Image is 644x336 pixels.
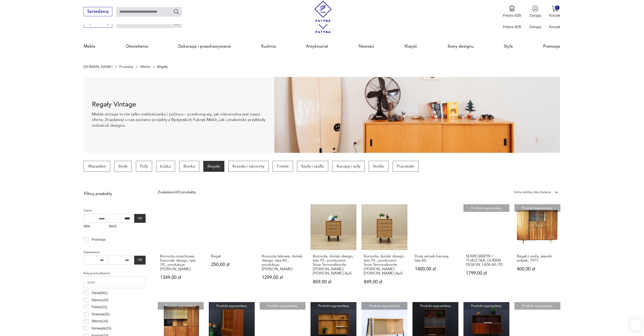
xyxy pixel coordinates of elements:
[179,161,199,172] a: Biurka
[156,161,175,172] a: Łóżka
[228,161,269,172] a: Krzesła i taborety
[158,190,196,195] div: Znaleziono 333 produkty
[134,214,146,223] button: OK
[84,249,146,255] p: Datowanie
[311,204,356,294] a: Komoda, duński design, lata 70., producent: Sorø Terminalborde Ole Bjerregaard Pedersen ApSKomoda...
[503,5,521,18] a: Ikona medaluPatyna B2B
[509,5,515,12] img: Ikona medalu
[529,13,541,18] p: Zaloguj
[92,304,107,310] p: Polska ( 31 )
[273,161,293,172] a: Fotele
[92,312,110,317] p: Szwecja ( 25 )
[173,8,179,15] button: Szukaj
[313,280,354,284] p: 859,00 zł
[529,5,541,18] button: Zaloguj
[503,5,521,18] button: Patyna B2B
[158,204,204,294] a: Komoda orzechowa, francuski design, lata 70., produkcja: FrancjaKomoda orzechowa, francuski desig...
[92,326,111,331] p: Norwegia ( 15 )
[543,37,560,56] a: Promocje
[555,5,560,10] div: 0
[313,254,354,276] h3: Komoda, duński design, lata 70., producent: Sorø Terminalborde [PERSON_NAME] [PERSON_NAME] ApS
[361,204,407,294] a: Komoda, duński design, lata 70., producent: Sorø Terminalborde Ole Bjerregaard Pedersen ApSKomoda...
[466,254,507,267] h3: SEKRETARZYK / TOALETKA, DUŃSKI DESIGN, LATA 60./70.
[92,319,108,324] p: Włochy ( 16 )
[369,161,388,172] a: Stoliki
[140,65,150,69] a: Meble
[503,24,521,29] p: Patyna B2B
[549,5,560,18] button: 0Koszyk
[92,237,106,242] p: Promocja
[415,254,456,263] h3: Duży wózek barowy, lata 60.
[332,161,364,172] a: Kanapy i sofy
[393,161,419,172] a: Pozostałe
[306,37,328,56] a: Antykwariat
[364,254,405,276] h3: Komoda, duński design, lata 70., producent: Sorø Terminalborde [PERSON_NAME] [PERSON_NAME] ApS
[364,280,405,284] p: 849,00 zł
[84,191,146,196] p: Filtruj produkty
[630,319,641,331] iframe: Smartsupp widget button
[412,204,458,294] a: Duży wózek barowy, lata 60.Duży wózek barowy, lata 60.1400,00 zł
[92,290,108,296] p: Dania ( 561 )
[178,37,231,56] a: Dekoracje i przechowywanie
[92,297,108,303] p: Niemcy ( 33 )
[260,204,306,294] a: Komoda tekowa, duński design, lata 60., produkcja: DaniaKomoda tekowa, duński design, lata 60., p...
[203,161,224,172] a: Regały
[549,24,560,29] p: Koszyk
[312,1,334,22] img: Patyna - sklep z meblami i dekoracjami vintage
[160,254,201,271] h3: Komoda orzechowa, francuski design, lata 70., produkcja: [PERSON_NAME]
[134,256,146,265] button: OK
[84,22,112,25] a: Sprzedawaj
[463,204,509,294] a: Produkt wyprzedanySEKRETARZYK / TOALETKA, DUŃSKI DESIGN, LATA 60./70.SEKRETARZYK / TOALETKA, DUŃS...
[84,270,146,276] p: Kraj pochodzenia
[84,7,112,16] button: Sprzedawaj
[84,161,110,172] a: Wszystkie
[211,262,252,267] p: 250,00 zł
[504,37,513,56] a: Style
[359,37,374,56] a: Nowości
[84,65,112,69] a: [DOMAIN_NAME]
[84,208,146,213] p: Cena
[209,204,255,294] a: RegałRegał250,00 zł
[114,161,132,172] a: Stoły
[274,77,560,153] img: dff48e7735fce9207bfd6a1aaa639af4.png
[503,13,521,18] p: Patyna B2B
[448,37,474,56] a: Ikony designu
[211,254,252,258] h3: Regał
[262,254,303,271] h3: Komoda tekowa, duński design, lata 60., produkcja: [PERSON_NAME]
[109,223,132,231] label: MAX
[92,101,266,108] h1: Regały Vintage
[92,112,266,128] p: Meble vintage to nie tylko meblościanka i politura – przekonaj się, jak różnorodna jest nasza ofe...
[466,271,507,276] p: 1799,00 zł
[552,5,558,12] img: Ikona koszyka
[136,161,152,172] a: Pufy
[261,37,276,56] a: Kuchnia
[84,10,112,13] a: Sprzedawaj
[173,20,179,26] button: Szukaj
[84,37,95,56] a: Meble
[549,13,560,18] p: Koszyk
[262,275,303,280] p: 1299,00 zł
[404,37,417,56] a: Klasyki
[84,223,107,231] label: MIN
[517,254,558,263] h3: Regał z szafą, wysoki połysk, 1971
[415,267,456,271] p: 1400,00 zł
[532,5,538,12] img: Ikonka użytkownika
[529,24,541,29] p: Zaloguj
[514,190,551,195] div: Sortuj według daty dodania
[160,275,201,280] p: 1349,00 zł
[157,65,168,69] p: Regały
[126,37,148,56] a: Oświetlenie
[119,65,133,69] a: Produkty
[297,161,328,172] a: Szafy i szafki
[517,267,558,271] p: 400,00 zł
